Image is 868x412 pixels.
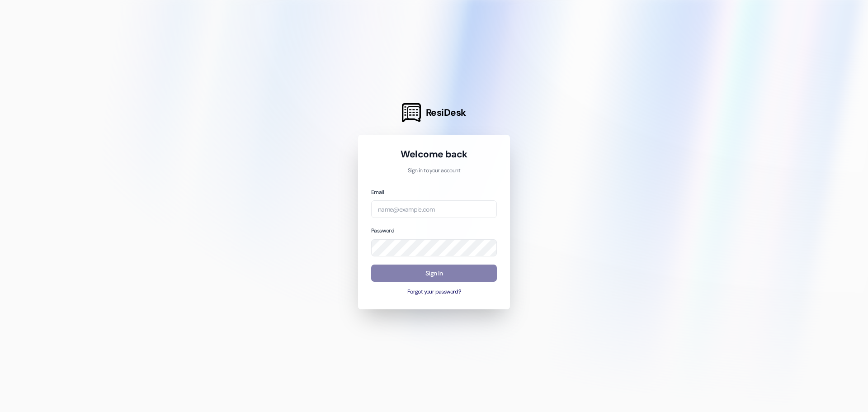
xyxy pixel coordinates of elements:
h1: Welcome back [371,148,497,161]
p: Sign in to your account [371,167,497,175]
label: Password [371,227,394,234]
button: Forgot your password? [371,288,497,296]
label: Email [371,189,384,196]
input: name@example.com [371,200,497,218]
img: ResiDesk Logo [402,103,421,122]
button: Sign In [371,265,497,282]
span: ResiDesk [426,106,466,119]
